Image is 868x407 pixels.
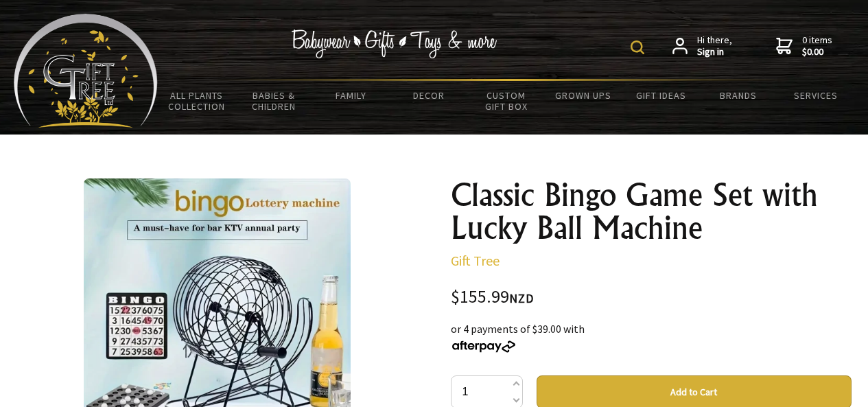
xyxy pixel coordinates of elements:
[451,321,852,353] div: or 4 payments of $39.00 with
[451,288,852,307] div: $155.99
[802,46,832,58] strong: $0.00
[776,34,832,58] a: 0 items$0.00
[158,81,235,121] a: All Plants Collection
[802,34,832,58] span: 0 items
[292,30,497,58] img: Babywear - Gifts - Toys & more
[699,81,777,110] a: Brands
[672,34,732,58] a: Hi there,Sign in
[545,81,622,110] a: Grown Ups
[313,81,390,110] a: Family
[390,81,467,110] a: Decor
[467,81,545,121] a: Custom Gift Box
[697,46,732,58] strong: Sign in
[451,252,500,269] a: Gift Tree
[622,81,700,110] a: Gift Ideas
[631,40,644,54] img: product search
[451,340,517,353] img: Afterpay
[235,81,313,121] a: Babies & Children
[14,14,158,128] img: Babyware - Gifts - Toys and more...
[777,81,854,110] a: Services
[697,34,732,58] span: Hi there,
[451,178,852,244] h1: Classic Bingo Game Set with Lucky Ball Machine
[509,290,534,306] span: NZD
